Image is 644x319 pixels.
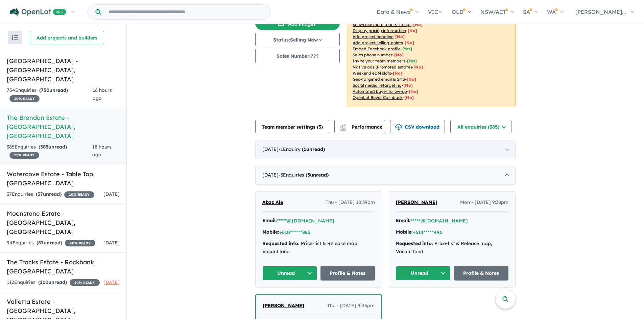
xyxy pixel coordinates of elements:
[353,52,392,57] u: Sales phone number
[307,172,310,178] span: 3
[255,120,329,133] button: Team member settings (5)
[103,240,120,246] span: [DATE]
[353,40,403,45] u: Add project selling-points
[450,120,511,133] button: All enquiries (385)
[103,191,120,197] span: [DATE]
[30,31,104,44] button: Add projects and builders
[255,166,516,185] div: [DATE]
[262,217,277,223] strong: Email:
[279,172,329,178] span: - 3 Enquir ies
[38,279,67,285] strong: ( unread)
[36,191,62,197] strong: ( unread)
[41,87,49,93] span: 750
[103,279,120,285] span: [DATE]
[9,152,39,159] span: 15 % READY
[396,229,413,235] strong: Mobile:
[9,95,40,102] span: 30 % READY
[38,191,43,197] span: 37
[396,266,451,281] button: Unread
[326,198,375,207] span: Thu - [DATE] 10:39pm
[7,113,120,140] h5: The Brendon Estate - [GEOGRAPHIC_DATA] , [GEOGRAPHIC_DATA]
[403,83,413,88] span: [No]
[93,87,112,101] span: 16 hours ago
[255,140,516,159] div: [DATE]
[353,89,407,94] u: Automated buyer follow-up
[413,64,423,70] span: [No]
[262,240,375,256] div: Price-list & Release map, Vacant land
[320,266,375,281] a: Profile & Notes
[353,22,411,27] u: Showcase more than 3 listings
[396,199,437,205] span: [PERSON_NAME]
[394,52,404,57] span: [ No ]
[404,95,414,100] span: [No]
[340,124,346,128] img: line-chart.svg
[353,77,405,82] u: Geo-targeted email & SMS
[262,266,317,281] button: Unread
[262,199,283,205] span: Abzz Ale
[407,58,417,63] span: [ Yes ]
[396,217,410,223] strong: Email:
[263,302,304,309] span: [PERSON_NAME]
[262,229,279,235] strong: Mobile:
[413,22,423,27] span: [ No ]
[353,28,406,33] u: Display pricing information
[460,198,508,207] span: Mon - [DATE] 9:38pm
[575,8,626,15] span: [PERSON_NAME]...
[262,240,300,246] strong: Requested info:
[353,46,401,51] u: Embed Facebook profile
[262,198,283,207] a: Abzz Ale
[7,86,93,103] div: 754 Enquir ies
[353,64,412,70] u: Native ads (Promoted estate)
[39,144,67,150] strong: ( unread)
[334,120,385,133] button: Performance
[454,266,509,281] a: Profile & Notes
[10,8,66,17] img: Openlot PRO Logo White
[395,124,402,131] img: download icon
[407,77,416,82] span: [No]
[304,146,306,152] span: 1
[37,240,62,246] strong: ( unread)
[102,5,269,19] input: Try estate name, suburb, builder or developer
[11,35,18,40] img: sort.svg
[7,169,120,188] h5: Watercove Estate - Table Top , [GEOGRAPHIC_DATA]
[395,34,405,39] span: [ No ]
[92,144,112,158] span: 18 hours ago
[353,58,405,63] u: Invite your team members
[306,172,329,178] strong: ( unread)
[405,40,414,45] span: [ No ]
[353,71,391,76] u: Weekend eDM slots
[65,240,95,246] span: 40 % READY
[7,190,94,198] div: 37 Enquir ies
[40,144,48,150] span: 385
[255,33,340,46] button: Status:Selling Now
[318,124,321,130] span: 5
[7,239,95,247] div: 94 Enquir ies
[341,124,382,130] span: Performance
[279,146,325,152] span: - 1 Enquir y
[353,34,393,39] u: Add project headline
[390,120,445,133] button: CSV download
[40,279,48,285] span: 110
[327,302,375,310] span: Thu - [DATE] 9:05pm
[7,278,100,287] div: 112 Enquir ies
[340,126,347,130] img: bar-chart.svg
[402,46,412,51] span: [ Yes ]
[353,83,402,88] u: Social media retargeting
[255,49,340,63] button: Sales Number:???
[396,240,508,256] div: Price-list & Release map, Vacant land
[396,198,437,207] a: [PERSON_NAME]
[7,209,120,236] h5: Moonstone Estate - [GEOGRAPHIC_DATA] , [GEOGRAPHIC_DATA]
[7,143,92,159] div: 385 Enquir ies
[263,302,304,310] a: [PERSON_NAME]
[64,191,94,198] span: 10 % READY
[353,95,403,100] u: OpenLot Buyer Cashback
[70,279,100,286] span: 10 % READY
[39,87,68,93] strong: ( unread)
[38,240,44,246] span: 87
[396,240,433,246] strong: Requested info:
[408,28,417,33] span: [ No ]
[7,56,120,84] h5: [GEOGRAPHIC_DATA] - [GEOGRAPHIC_DATA] , [GEOGRAPHIC_DATA]
[409,89,418,94] span: [No]
[302,146,325,152] strong: ( unread)
[7,258,120,276] h5: The Tracks Estate - Rockbank , [GEOGRAPHIC_DATA]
